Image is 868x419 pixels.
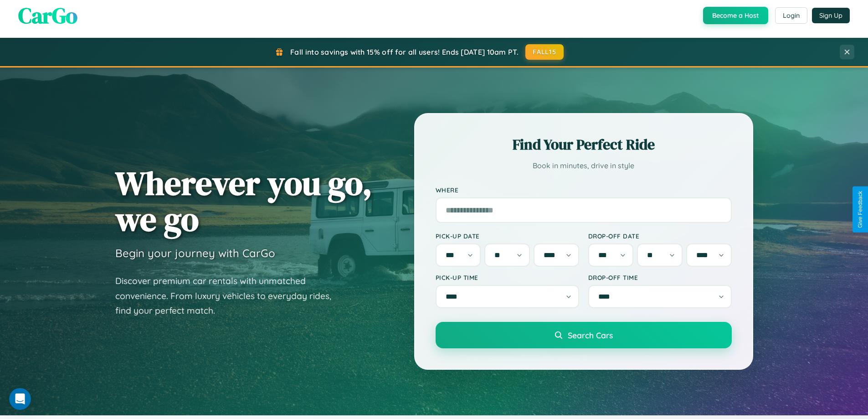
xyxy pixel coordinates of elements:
iframe: Intercom live chat [9,388,31,410]
label: Drop-off Time [588,274,732,281]
span: CarGo [18,0,77,31]
div: Give Feedback [857,191,863,228]
span: Search Cars [568,330,613,340]
button: FALL15 [525,44,564,60]
button: Login [775,7,807,24]
span: Fall into savings with 15% off for all users! Ends [DATE] 10am PT. [290,47,519,57]
button: Become a Host [703,7,768,24]
label: Drop-off Date [588,232,732,240]
h3: Begin your journey with CarGo [115,246,275,260]
h2: Find Your Perfect Ride [436,134,732,155]
p: Book in minutes, drive in style [436,159,732,172]
button: Sign Up [812,8,850,23]
button: Search Cars [436,322,732,348]
label: Pick-up Time [436,274,579,281]
label: Pick-up Date [436,232,579,240]
p: Discover premium car rentals with unmatched convenience. From luxury vehicles to everyday rides, ... [115,274,343,318]
label: Where [436,186,732,194]
h1: Wherever you go, we go [115,165,372,237]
